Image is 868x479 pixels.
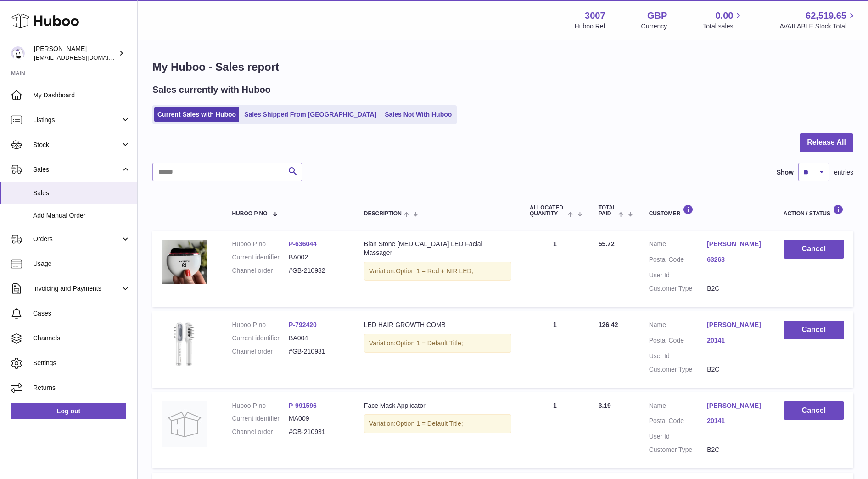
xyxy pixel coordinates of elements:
a: 20141 [707,336,765,345]
span: 0.00 [716,10,734,22]
dt: Postal Code [649,417,707,428]
a: 20141 [707,417,765,425]
dd: #GB-210931 [289,347,346,356]
dt: Name [649,240,707,251]
dt: Channel order [232,347,289,356]
dt: Huboo P no [232,401,289,410]
dd: MA009 [289,414,346,423]
a: Current Sales with Huboo [154,107,239,122]
span: Huboo P no [232,211,267,217]
span: Returns [33,383,130,392]
td: 1 [521,392,589,468]
a: [PERSON_NAME] [707,321,765,329]
a: P-636044 [289,240,317,248]
span: Invoicing and Payments [33,284,121,293]
dt: User Id [649,352,707,361]
dt: Current identifier [232,253,289,262]
div: [PERSON_NAME] [34,45,117,62]
span: Total sales [703,22,744,31]
span: ALLOCATED Quantity [530,205,566,217]
span: 62,519.65 [806,10,846,22]
dt: Huboo P no [232,321,289,329]
span: Orders [33,235,121,243]
a: [PERSON_NAME] [707,240,765,248]
label: Show [777,168,794,177]
span: Sales [33,189,130,197]
span: Sales [33,165,121,174]
span: Description [364,211,402,217]
button: Release All [800,133,853,152]
span: AVAILABLE Stock Total [779,22,857,31]
span: Channels [33,334,130,343]
dd: B2C [707,284,765,293]
a: P-991596 [289,402,317,409]
img: 30071687430506.png [162,321,207,366]
a: [PERSON_NAME] [707,401,765,410]
div: Variation: [364,334,511,353]
dt: Huboo P no [232,240,289,248]
h1: My Huboo - Sales report [152,60,853,74]
dd: #GB-210931 [289,428,346,436]
span: Option 1 = Default Title; [396,339,463,347]
a: Sales Shipped From [GEOGRAPHIC_DATA] [241,107,380,122]
div: Variation: [364,262,511,281]
span: Total paid [599,205,616,217]
span: 3.19 [599,402,611,409]
dd: #GB-210932 [289,266,346,275]
dt: Name [649,401,707,412]
button: Cancel [784,401,844,420]
a: Sales Not With Huboo [381,107,455,122]
img: bevmay@maysama.com [11,46,25,60]
a: P-792420 [289,321,317,328]
dd: B2C [707,445,765,454]
dt: Postal Code [649,255,707,266]
img: 30071708964935.jpg [162,240,207,284]
span: Add Manual Order [33,211,130,220]
span: My Dashboard [33,91,130,100]
dt: User Id [649,271,707,280]
img: no-photo.jpg [162,401,207,447]
dt: Channel order [232,266,289,275]
dt: Channel order [232,428,289,436]
button: Cancel [784,240,844,259]
dt: Current identifier [232,414,289,423]
td: 1 [521,311,589,388]
div: Variation: [364,414,511,433]
dt: Customer Type [649,445,707,454]
div: Action / Status [784,204,844,217]
span: 126.42 [599,321,618,328]
dt: Customer Type [649,365,707,374]
span: entries [834,168,853,177]
span: Option 1 = Default Title; [396,420,463,427]
div: Bian Stone [MEDICAL_DATA] LED Facial Massager [364,240,511,257]
dd: B2C [707,365,765,374]
strong: GBP [647,10,667,22]
a: 0.00 Total sales [703,10,744,31]
a: Log out [11,403,126,419]
span: [EMAIL_ADDRESS][DOMAIN_NAME] [34,54,135,61]
span: 55.72 [599,240,615,248]
dd: BA002 [289,253,346,262]
dt: Current identifier [232,334,289,343]
td: 1 [521,231,589,307]
span: Listings [33,116,121,124]
dd: BA004 [289,334,346,343]
div: Currency [641,22,667,31]
a: 62,519.65 AVAILABLE Stock Total [779,10,857,31]
h2: Sales currently with Huboo [152,84,271,96]
div: Face Mask Applicator [364,401,511,410]
dt: Name [649,321,707,332]
span: Option 1 = Red + NIR LED; [396,267,474,275]
dt: User Id [649,432,707,441]
strong: 3007 [585,10,605,22]
span: Stock [33,141,121,149]
dt: Postal Code [649,336,707,347]
div: Huboo Ref [575,22,605,31]
div: Customer [649,204,765,217]
span: Cases [33,309,130,318]
button: Cancel [784,321,844,339]
div: LED HAIR GROWTH COMB [364,321,511,329]
span: Settings [33,359,130,367]
dt: Customer Type [649,284,707,293]
span: Usage [33,259,130,268]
